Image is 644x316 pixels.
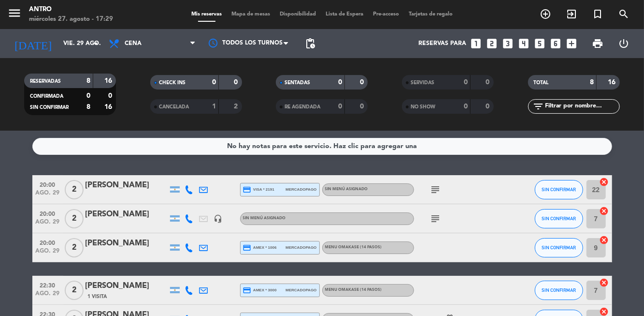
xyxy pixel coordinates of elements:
span: mercadopago [286,186,316,193]
div: [PERSON_NAME] [86,237,168,250]
strong: 0 [464,103,468,110]
span: TOTAL [534,80,549,85]
span: Reservas para [418,40,466,47]
i: search [618,8,630,20]
span: Lista de Espera [321,12,368,17]
span: 20:00 [36,237,60,248]
i: filter_list [533,101,544,112]
span: 2 [65,281,84,300]
i: turned_in_not [592,8,603,20]
strong: 0 [86,92,90,99]
span: ago. 29 [36,248,60,259]
strong: 8 [590,79,594,86]
i: subject [430,213,442,225]
i: cancel [600,177,609,187]
strong: 0 [338,103,342,110]
strong: 0 [338,79,342,86]
span: CHECK INS [159,80,186,85]
i: add_circle_outline [540,8,551,20]
i: headset_mic [214,214,223,223]
i: credit_card [243,185,252,194]
i: subject [430,184,442,196]
span: Pre-acceso [368,12,404,17]
i: looks_5 [533,37,546,50]
div: LOG OUT [611,29,637,58]
span: 2 [65,238,84,257]
span: SERVIDAS [411,80,434,85]
strong: 0 [108,92,114,99]
span: SIN CONFIRMAR [30,105,69,110]
i: cancel [600,235,609,245]
strong: 0 [464,79,468,86]
i: [DATE] [7,33,58,54]
div: No hay notas para este servicio. Haz clic para agregar una [227,141,417,152]
span: RESERVADAS [30,79,61,84]
span: Cena [125,40,142,47]
i: looks_two [486,37,498,50]
span: 20:00 [36,179,60,190]
strong: 2 [234,103,240,110]
strong: 0 [360,103,366,110]
span: amex * 3000 [243,286,277,295]
i: looks_one [470,37,482,50]
strong: 0 [486,79,492,86]
i: add_box [565,37,578,50]
i: power_settings_new [618,38,630,49]
i: cancel [600,278,609,287]
span: pending_actions [304,38,316,49]
span: Mis reservas [186,12,227,17]
i: exit_to_app [566,8,577,20]
button: SIN CONFIRMAR [535,238,583,257]
strong: 16 [104,104,114,110]
div: miércoles 27. agosto - 17:29 [29,15,113,24]
i: cancel [600,206,609,216]
span: ago. 29 [36,219,60,230]
i: credit_card [243,243,252,252]
i: arrow_drop_down [90,38,101,49]
span: ago. 29 [36,190,60,201]
span: 1 Visita [88,293,107,301]
div: [PERSON_NAME] [86,280,168,292]
span: 2 [65,209,84,228]
span: CANCELADA [159,105,189,109]
div: [PERSON_NAME] [86,179,168,192]
span: RE AGENDADA [285,105,320,109]
button: SIN CONFIRMAR [535,281,583,300]
span: mercadopago [286,244,316,251]
button: SIN CONFIRMAR [535,180,583,199]
span: Disponibilidad [275,12,321,17]
span: print [592,38,603,49]
strong: 8 [86,104,90,110]
i: credit_card [243,286,252,295]
span: Mapa de mesas [227,12,275,17]
input: Filtrar por nombre... [544,101,619,112]
span: visa * 2191 [243,185,274,194]
span: Sin menú asignado [243,216,286,220]
span: 2 [65,180,84,199]
span: 20:00 [36,208,60,219]
span: amex * 1006 [243,243,277,252]
strong: 8 [86,77,90,84]
strong: 16 [608,79,617,86]
span: SIN CONFIRMAR [542,245,576,250]
div: ANTRO [29,5,113,15]
strong: 0 [212,79,216,86]
span: SIN CONFIRMAR [542,287,576,293]
span: ago. 29 [36,290,60,301]
button: SIN CONFIRMAR [535,209,583,228]
span: MENU OMAKASE (14 PASOS) [325,288,382,292]
button: menu [7,6,22,24]
i: looks_3 [501,37,514,50]
i: looks_6 [549,37,562,50]
span: MENU OMAKASE (14 PASOS) [325,245,382,249]
strong: 0 [486,103,492,110]
i: menu [7,6,22,20]
span: CONFIRMADA [30,94,63,99]
div: [PERSON_NAME] [86,208,168,221]
strong: 1 [212,103,216,110]
span: Sin menú asignado [325,187,368,191]
span: 22:30 [36,279,60,290]
span: Tarjetas de regalo [404,12,458,17]
strong: 16 [104,77,114,84]
span: NO SHOW [411,105,435,109]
